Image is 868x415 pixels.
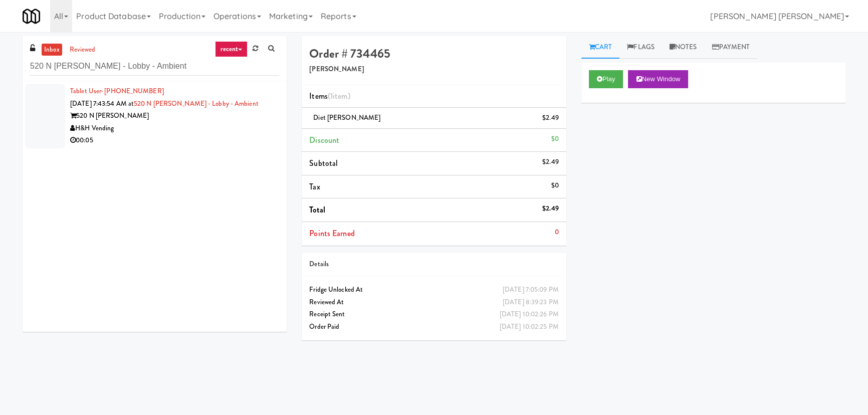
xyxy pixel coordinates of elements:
button: New Window [628,70,688,88]
span: · [PHONE_NUMBER] [101,86,164,96]
span: Discount [309,134,339,146]
ng-pluralize: item [333,90,347,102]
div: H&H Vending [70,122,279,135]
a: inbox [42,44,62,56]
a: 520 N [PERSON_NAME] - Lobby - Ambient [134,99,259,108]
div: Details [309,258,558,271]
div: $0 [551,133,558,145]
span: [DATE] 7:43:54 AM at [70,99,134,108]
input: Search vision orders [30,57,279,76]
span: Subtotal [309,157,338,169]
a: reviewed [67,44,98,56]
div: [DATE] 10:02:26 PM [500,308,559,321]
div: Receipt Sent [309,308,558,321]
div: Reviewed At [309,296,558,309]
h5: [PERSON_NAME] [309,66,558,73]
a: Payment [704,36,757,59]
span: Tax [309,181,320,192]
div: [DATE] 8:39:23 PM [503,296,559,309]
a: Flags [619,36,662,59]
li: Tablet User· [PHONE_NUMBER][DATE] 7:43:54 AM at520 N [PERSON_NAME] - Lobby - Ambient520 N [PERSON... [23,81,287,151]
div: 00:05 [70,134,279,147]
span: (1 ) [328,90,350,102]
div: [DATE] 10:02:25 PM [500,321,559,333]
div: $2.49 [542,156,559,168]
a: recent [215,41,248,57]
span: Points Earned [309,228,354,239]
a: Tablet User· [PHONE_NUMBER] [70,86,164,96]
div: Order Paid [309,321,558,333]
h4: Order # 734465 [309,47,558,60]
div: Fridge Unlocked At [309,284,558,296]
span: Items [309,90,350,102]
div: 0 [555,226,559,239]
span: Diet [PERSON_NAME] [313,113,380,122]
div: 520 N [PERSON_NAME] [70,110,279,122]
img: Micromart [23,8,40,25]
div: $2.49 [542,112,559,124]
div: $2.49 [542,202,559,215]
a: Cart [581,36,620,59]
span: Total [309,204,325,216]
div: $0 [551,179,558,192]
a: Notes [662,36,705,59]
div: [DATE] 7:05:09 PM [503,284,559,296]
button: Play [589,70,623,88]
